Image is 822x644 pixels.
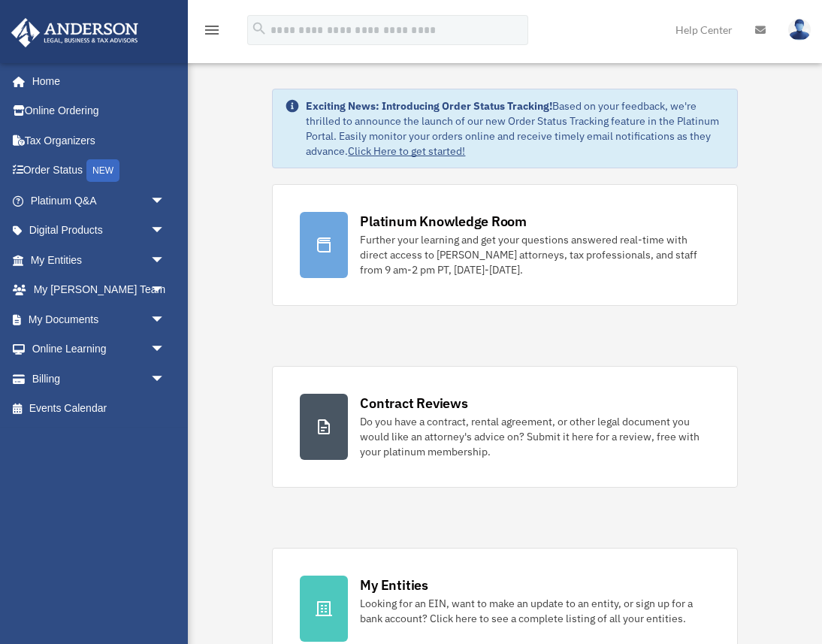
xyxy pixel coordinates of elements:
span: arrow_drop_down [150,304,180,335]
a: Billingarrow_drop_down [11,364,188,394]
div: Platinum Knowledge Room [360,212,527,231]
div: NEW [86,159,119,182]
a: My [PERSON_NAME] Teamarrow_drop_down [11,275,188,305]
div: Looking for an EIN, want to make an update to an entity, or sign up for a bank account? Click her... [360,596,709,626]
i: menu [203,21,221,39]
div: My Entities [360,576,428,594]
img: Anderson Advisors Platinum Portal [7,18,143,47]
a: Online Learningarrow_drop_down [11,334,188,364]
a: Online Ordering [11,96,188,126]
span: arrow_drop_down [150,334,180,365]
a: Digital Productsarrow_drop_down [11,216,188,246]
img: User Pic [788,19,811,41]
a: Platinum Knowledge Room Further your learning and get your questions answered real-time with dire... [272,184,737,306]
span: arrow_drop_down [150,364,180,395]
a: Click Here to get started! [348,144,465,158]
span: arrow_drop_down [150,275,180,306]
div: Contract Reviews [360,394,467,413]
div: Do you have a contract, rental agreement, or other legal document you would like an attorney's ad... [360,414,709,459]
div: Based on your feedback, we're thrilled to announce the launch of our new Order Status Tracking fe... [306,98,724,159]
a: Contract Reviews Do you have a contract, rental agreement, or other legal document you would like... [272,366,737,488]
span: arrow_drop_down [150,216,180,246]
a: My Entitiesarrow_drop_down [11,245,188,275]
strong: Exciting News: Introducing Order Status Tracking! [306,99,552,113]
a: Platinum Q&Aarrow_drop_down [11,186,188,216]
a: Events Calendar [11,394,188,424]
a: Home [11,66,180,96]
a: menu [203,26,221,39]
a: My Documentsarrow_drop_down [11,304,188,334]
span: arrow_drop_down [150,186,180,216]
i: search [251,20,267,37]
span: arrow_drop_down [150,245,180,276]
a: Order StatusNEW [11,156,188,186]
a: Tax Organizers [11,125,188,156]
div: Further your learning and get your questions answered real-time with direct access to [PERSON_NAM... [360,232,709,277]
